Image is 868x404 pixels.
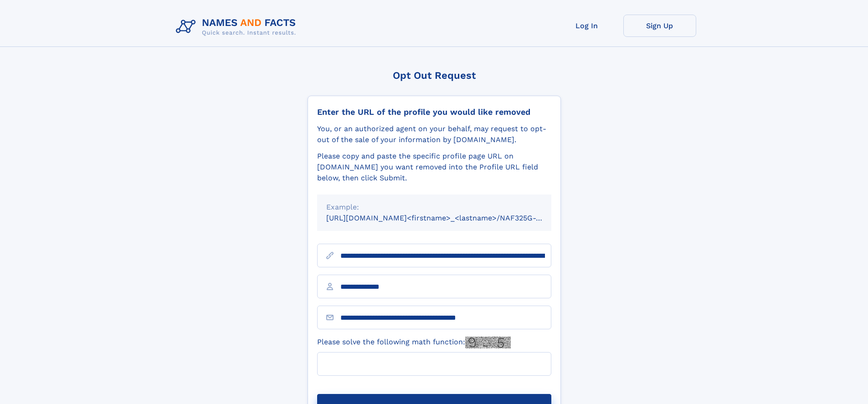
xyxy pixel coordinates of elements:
[172,15,303,39] img: Logo Names and Facts
[326,202,542,213] div: Example:
[623,15,696,37] a: Sign Up
[317,337,511,348] label: Please solve the following math function:
[317,123,551,145] div: You, or an authorized agent on your behalf, may request to opt-out of the sale of your informatio...
[317,107,551,117] div: Enter the URL of the profile you would like removed
[326,214,569,222] small: [URL][DOMAIN_NAME]<firstname>_<lastname>/NAF325G-xxxxxxxx
[550,15,623,37] a: Log In
[308,70,561,81] div: Opt Out Request
[317,151,551,184] div: Please copy and paste the specific profile page URL on [DOMAIN_NAME] you want removed into the Pr...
